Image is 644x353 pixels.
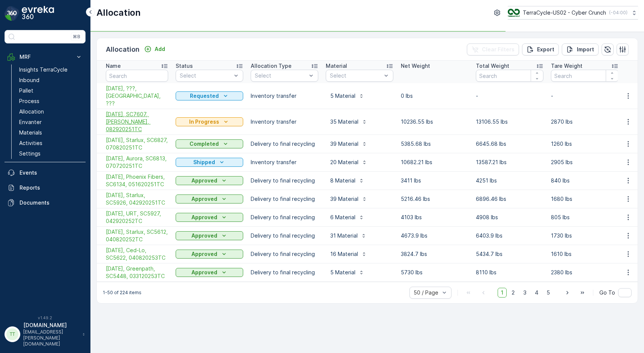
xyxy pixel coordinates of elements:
p: [EMAIL_ADDRESS][PERSON_NAME][DOMAIN_NAME] [23,329,79,347]
a: Envanter [16,117,86,127]
button: Import [562,43,599,55]
p: 39 Material [330,140,358,148]
p: Approved [191,232,217,239]
p: 5434.7 lbs [476,250,543,258]
button: Approved [176,176,243,185]
a: Settings [16,148,86,159]
button: TT[DOMAIN_NAME][EMAIL_ADDRESS][PERSON_NAME][DOMAIN_NAME] [5,322,86,347]
span: 4 [531,288,542,298]
p: Process [19,97,39,105]
p: [DOMAIN_NAME] [23,322,79,329]
p: ( -04:00 ) [609,10,627,16]
button: Add [141,45,168,54]
p: Activities [19,139,42,147]
a: Reports [5,180,86,195]
button: Approved [176,268,243,277]
button: 6 Material [326,211,369,223]
p: Pallet [19,87,33,94]
p: 1680 lbs [551,195,618,203]
button: 5 Material [326,266,369,278]
button: TerraCycle-US02 - Cyber Crunch(-04:00) [508,6,638,19]
p: Completed [190,140,219,148]
a: Materials [16,127,86,138]
p: 1260 lbs [551,140,618,148]
p: Approved [191,195,217,203]
p: 10682.21 lbs [401,159,468,166]
p: 31 Material [330,232,358,239]
a: 4/9/25, Ced-Lo, SC5622, 040820253TC [106,247,168,262]
button: Clear Filters [467,43,519,55]
p: 2870 lbs [551,118,618,126]
p: 13587.21 lbs [476,159,543,166]
p: Select [180,72,232,79]
span: [DATE], Aurora, SC6813, 070720251TC [106,155,168,170]
p: Insights TerraCycle [19,66,68,73]
a: 4/30/25, Starlux, SC5926, 042920251TC [106,191,168,206]
button: 16 Material [326,248,372,260]
p: 6896.46 lbs [476,195,543,203]
span: [DATE], Phoenix Fibers, SC6134, 051620251TC [106,173,168,188]
a: 4/30/25, URT, SC5927, 042920252TC [106,210,168,225]
a: Allocation [16,106,86,117]
span: v 1.49.2 [5,316,86,320]
span: [DATE], URT, SC5927, 042920252TC [106,210,168,225]
p: Allocation [96,7,141,19]
p: 5385.68 lbs [401,140,468,148]
p: Import [577,46,594,53]
a: Pallet [16,85,86,96]
p: 1610 lbs [551,250,618,258]
p: 805 lbs [551,214,618,221]
p: 4103 lbs [401,214,468,221]
a: Activities [16,138,86,148]
td: Delivery to final recycling [247,263,322,282]
span: [DATE], Starlux, SC5612, 040820252TC [106,228,168,243]
span: [DATE], Starlux, SC6827, 070820251TC [106,136,168,151]
p: 20 Material [330,159,358,166]
input: Search [476,70,543,82]
p: Select [255,72,307,79]
input: Search [551,70,618,82]
span: [DATE], ???, [GEOGRAPHIC_DATA], ??? [106,85,168,107]
p: Documents [20,199,83,206]
p: Name [106,62,121,70]
span: 1 [498,288,507,298]
p: 5 Material [330,92,355,100]
p: Shipped [193,159,215,166]
span: 3 [520,288,530,298]
a: 7/8/25, Aurora, SC6813, 070720251TC [106,155,168,170]
button: Approved [176,213,243,222]
p: 35 Material [330,118,358,126]
p: 4251 lbs [476,177,543,184]
img: logo_dark-DEwI_e13.png [22,6,54,21]
p: 1-50 of 224 items [103,290,141,296]
button: Export [522,43,559,55]
p: Settings [19,150,41,157]
p: TerraCycle-US02 - Cyber Crunch [523,9,606,16]
p: Status [176,62,193,70]
p: 16 Material [330,250,358,258]
p: ⌘B [73,34,80,40]
button: 5 Material [326,90,369,102]
p: Materials [19,129,42,136]
p: 6 Material [330,214,355,221]
p: 3824.7 lbs [401,250,468,258]
p: 5216.46 lbs [401,195,468,203]
button: 31 Material [326,230,371,242]
button: 39 Material [326,138,372,150]
p: Approved [191,250,217,258]
p: Approved [191,269,217,276]
p: - [551,92,618,100]
a: 4/9/25, Starlux, SC5612, 040820252TC [106,228,168,243]
p: 5 Material [330,269,355,276]
td: Delivery to final recycling [247,190,322,208]
img: TC_VWL6UX0.png [508,9,520,17]
p: Envanter [19,118,42,126]
a: 9/2/25, SC7607, Aurora, 082920251TC [106,111,168,133]
td: Delivery to final recycling [247,172,322,190]
p: 3411 lbs [401,177,468,184]
p: 13106.55 lbs [476,118,543,126]
p: Reports [20,184,83,191]
button: 8 Material [326,175,369,187]
a: 7/10/25, Starlux, SC6827, 070820251TC [106,136,168,151]
p: 5730 lbs [401,269,468,276]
